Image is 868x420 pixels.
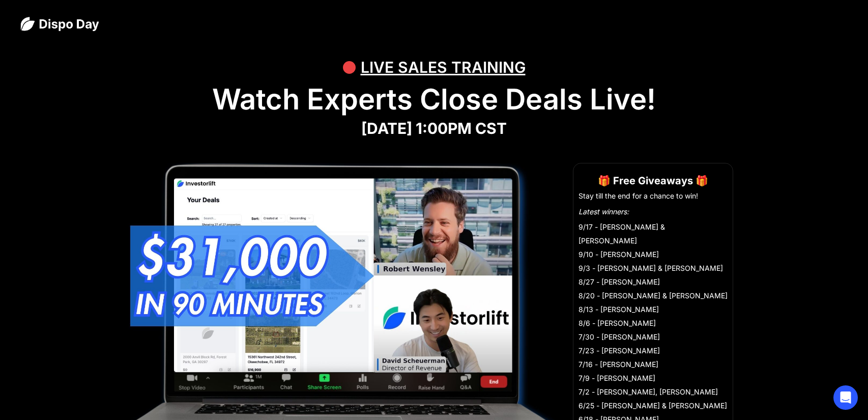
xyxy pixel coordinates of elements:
[598,175,708,187] strong: 🎁 Free Giveaways 🎁
[361,119,507,137] strong: [DATE] 1:00PM CST
[20,82,848,117] h1: Watch Experts Close Deals Live!
[578,191,728,201] li: Stay till the end for a chance to win!
[833,385,858,410] div: Open Intercom Messenger
[361,52,526,82] div: LIVE SALES TRAINING
[578,207,629,216] em: Latest winners:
